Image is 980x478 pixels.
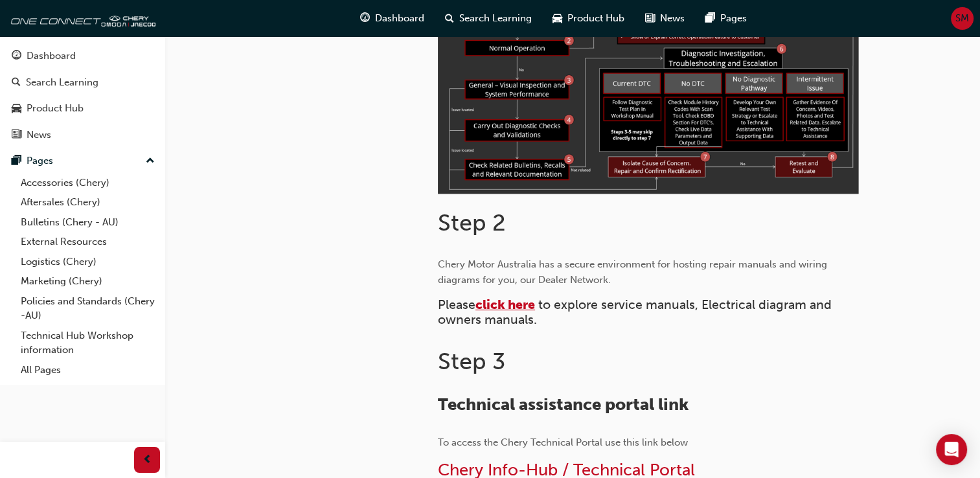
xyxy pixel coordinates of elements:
[438,209,506,236] span: Step 2
[16,232,160,252] a: External Resources
[438,394,689,415] span: Technical assistance portal link
[5,44,160,68] a: Dashboard
[27,154,53,168] div: Pages
[16,291,160,326] a: Policies and Standards (Chery -AU)
[12,103,21,115] span: car-icon
[720,11,747,26] span: Pages
[705,10,715,27] span: pages-icon
[660,11,685,26] span: News
[936,434,967,465] div: Open Intercom Messenger
[438,347,505,375] span: Step 3
[375,11,424,26] span: Dashboard
[350,5,435,32] a: guage-iconDashboard
[12,51,21,62] span: guage-icon
[951,7,974,30] button: SM
[5,123,160,147] a: News
[27,49,76,63] div: Dashboard
[475,297,535,312] a: click here
[142,452,152,468] span: prev-icon
[5,97,160,120] a: Product Hub
[16,360,160,380] a: All Pages
[16,212,160,233] a: Bulletins (Chery - AU)
[16,326,160,360] a: Technical Hub Workshop information
[438,258,830,286] span: Chery Motor Australia has a secure environment for hosting repair manuals and wiring diagrams for...
[445,10,454,27] span: search-icon
[26,75,98,90] div: Search Learning
[635,5,695,32] a: news-iconNews
[955,11,969,26] span: SM
[5,41,160,149] button: DashboardSearch LearningProduct HubNews
[438,437,688,448] span: To access the Chery Technical Portal use this link below
[6,5,155,31] img: oneconnect
[27,101,84,116] div: Product Hub
[16,252,160,272] a: Logistics (Chery)
[567,11,624,26] span: Product Hub
[438,297,835,327] span: to explore service manuals, Electrical diagram and owners manuals.
[553,10,562,27] span: car-icon
[12,77,21,89] span: search-icon
[695,5,757,32] a: pages-iconPages
[16,271,160,291] a: Marketing (Chery)
[16,192,160,212] a: Aftersales (Chery)
[146,153,155,170] span: up-icon
[27,128,51,142] div: News
[542,5,635,32] a: car-iconProduct Hub
[438,297,475,312] span: Please
[12,130,21,141] span: news-icon
[435,5,542,32] a: search-iconSearch Learning
[5,149,160,173] button: Pages
[360,10,370,27] span: guage-icon
[5,71,160,95] a: Search Learning
[12,155,21,167] span: pages-icon
[645,10,655,27] span: news-icon
[459,11,532,26] span: Search Learning
[16,173,160,193] a: Accessories (Chery)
